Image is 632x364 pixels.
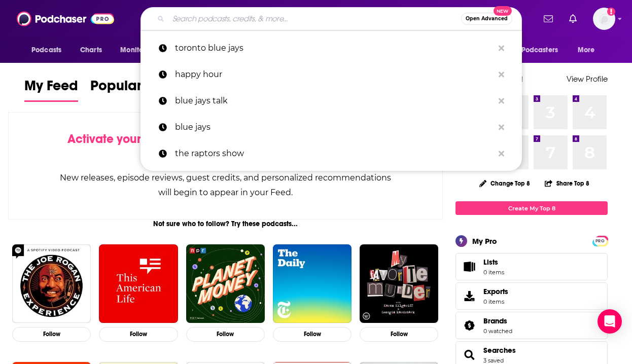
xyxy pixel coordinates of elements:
a: blue jays [141,114,522,140]
button: Follow [360,327,438,342]
img: Planet Money [186,244,265,323]
span: Exports [483,287,508,296]
a: Show notifications dropdown [565,10,581,27]
p: blue jays talk [175,88,494,114]
p: the raptors show [175,140,494,167]
span: Monitoring [120,43,156,57]
span: My Feed [24,77,78,100]
button: Follow [99,327,178,342]
button: open menu [571,41,608,60]
a: Exports [455,282,608,310]
span: Open Advanced [466,16,508,21]
div: Open Intercom Messenger [598,309,622,334]
span: Podcasts [31,43,61,57]
img: The Daily [273,244,352,323]
a: 3 saved [483,357,504,364]
span: Lists [483,258,504,267]
button: Open AdvancedNew [461,13,512,25]
div: Not sure who to follow? Try these podcasts... [8,220,443,228]
img: This American Life [99,244,178,323]
span: 0 items [483,298,508,305]
a: Brands [459,318,479,333]
span: 0 items [483,269,504,276]
span: Popular Feed [90,77,177,100]
button: Change Top 8 [473,177,536,190]
div: Search podcasts, credits, & more... [141,7,522,30]
span: Brands [455,312,608,339]
button: Follow [12,327,91,342]
span: More [578,43,595,57]
button: open menu [24,41,75,60]
a: PRO [594,237,606,244]
img: User Profile [593,8,615,30]
span: For Podcasters [509,43,558,57]
span: Charts [80,43,102,57]
a: Show notifications dropdown [540,10,557,27]
div: by following Podcasts, Creators, Lists, and other Users! [59,132,392,161]
span: New [494,6,512,16]
span: PRO [594,237,606,245]
p: blue jays [175,114,494,140]
a: Brands [483,316,512,325]
button: Follow [186,327,265,342]
a: toronto blue jays [141,35,522,61]
a: the raptors show [141,140,522,167]
a: Charts [74,41,108,60]
span: Exports [459,289,479,303]
span: Lists [459,260,479,274]
a: Lists [455,253,608,280]
a: Searches [459,348,479,362]
button: open menu [113,41,169,60]
button: Follow [273,327,352,342]
a: View Profile [567,74,608,84]
div: My Pro [472,236,497,246]
p: toronto blue jays [175,35,494,61]
span: Activate your Feed [67,131,171,147]
span: Brands [483,316,507,325]
img: Podchaser - Follow, Share and Rate Podcasts [17,9,114,28]
div: New releases, episode reviews, guest credits, and personalized recommendations will begin to appe... [59,170,392,200]
a: 0 watched [483,327,512,335]
input: Search podcasts, credits, & more... [168,11,461,27]
span: Lists [483,258,498,267]
a: My Feed [24,77,78,102]
button: Share Top 8 [544,173,590,193]
svg: Add a profile image [607,8,615,16]
span: Logged in as AparnaKulkarni [593,8,615,30]
a: Searches [483,346,516,355]
button: open menu [503,41,573,60]
img: My Favorite Murder with Karen Kilgariff and Georgia Hardstark [360,244,438,323]
button: Show profile menu [593,8,615,30]
a: blue jays talk [141,88,522,114]
a: Create My Top 8 [455,201,608,215]
a: Popular Feed [90,77,177,102]
img: The Joe Rogan Experience [12,244,91,323]
a: happy hour [141,61,522,88]
p: happy hour [175,61,494,88]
